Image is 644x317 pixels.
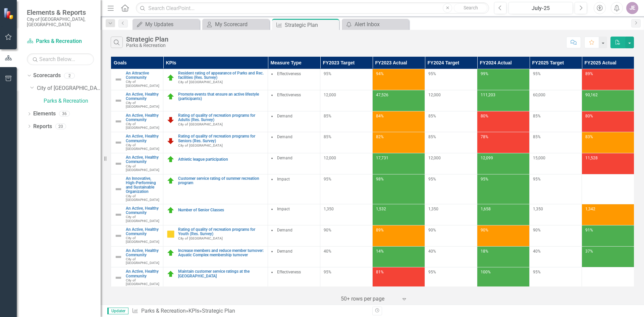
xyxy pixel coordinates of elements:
a: Customer service rating of summer recreation program [178,176,264,185]
span: 85% [428,114,436,118]
span: 85% [324,135,331,139]
div: Strategic Plan [202,308,235,314]
a: Promote events that ensure an active lifestyle (participants) [178,92,264,101]
span: 40% [428,249,436,254]
img: Not Defined [114,139,122,147]
span: Search [464,5,478,10]
a: An Active, Healthy Community [126,92,160,101]
img: Not Defined [114,75,122,84]
span: 1,342 [585,207,595,211]
span: 95% [428,270,436,274]
span: 15,000 [533,156,545,160]
td: Double-Click to Edit Right Click for Context Menu [163,246,268,267]
a: An Active, Healthy Community [126,227,160,236]
a: Elements [33,110,56,118]
input: Search ClearPoint... [136,2,489,14]
a: Scorecards [33,72,61,80]
a: My Scorecard [204,20,268,29]
a: KPIs [189,308,199,314]
a: An Innovative, High-Performing and Sustainable Organization [126,176,160,194]
span: 95% [324,270,331,274]
span: 95% [428,177,436,181]
td: Double-Click to Edit Right Click for Context Menu [111,174,163,204]
span: 111,203 [481,93,495,97]
span: 95% [324,71,331,76]
span: Effectiveness [277,93,301,97]
span: 94% [376,71,384,76]
img: Not Defined [114,160,122,168]
span: 60,000 [533,93,545,97]
img: On Target [167,93,175,101]
div: » » [132,307,367,315]
span: 95% [533,177,541,181]
span: 90% [481,228,488,232]
span: 95% [533,71,541,76]
img: Not Defined [114,232,122,240]
span: 89% [376,228,384,232]
a: Number of Senior Classes [178,208,264,212]
td: Double-Click to Edit Right Click for Context Menu [163,90,268,111]
div: Strategic Plan [126,36,168,43]
span: 80% [481,114,488,118]
a: My Updates [134,20,198,29]
div: July-25 [511,4,571,12]
div: Strategic Plan [285,21,337,29]
small: City of [GEOGRAPHIC_DATA], [GEOGRAPHIC_DATA] [27,16,94,28]
span: City of [GEOGRAPHIC_DATA] [126,236,159,244]
img: On Target [167,74,175,82]
a: Parks & Recreation [27,38,94,45]
td: Double-Click to Edit Right Click for Context Menu [111,225,163,246]
div: 2 [64,73,75,78]
img: Not Defined [114,211,122,219]
a: An Active, Healthy Community [126,113,160,122]
span: City of [GEOGRAPHIC_DATA] [126,215,159,222]
div: My Scorecard [215,20,268,29]
span: 91% [585,228,593,232]
span: 90% [533,228,541,232]
span: City of [GEOGRAPHIC_DATA] [126,257,159,265]
span: City of [GEOGRAPHIC_DATA] [178,122,223,126]
span: City of [GEOGRAPHIC_DATA] [178,144,223,147]
a: Athletic league participation [178,157,264,162]
span: City of [GEOGRAPHIC_DATA] [126,194,159,202]
span: City of [GEOGRAPHIC_DATA] [126,122,159,129]
span: 11,528 [585,156,598,160]
a: Parks & Recreation [141,308,186,314]
a: Maintain customer service ratings at the [GEOGRAPHIC_DATA] [178,269,264,278]
span: 40% [533,249,541,254]
a: Rating of quality of recreation programs for Seniors (Res. Survey) [178,134,264,143]
span: Elements & Reports [27,8,94,16]
span: 99% [481,71,488,76]
a: Rating of quality of recreation programs for Adults (Res. Survey) [178,113,264,122]
img: Caution [167,230,175,238]
span: 17,731 [376,156,388,160]
a: Rating of quality of recreation programs for Youth (Res. Survey) [178,227,264,236]
span: 90% [324,228,331,232]
td: Double-Click to Edit Right Click for Context Menu [111,69,163,90]
img: On Target [167,249,175,257]
td: Double-Click to Edit Right Click for Context Menu [163,153,268,174]
span: 1,350 [324,207,334,211]
span: 85% [324,114,331,118]
a: Increase members and reduce member turnover: Aquatic Complex membership turnover [178,249,264,257]
span: City of [GEOGRAPHIC_DATA] [178,80,223,84]
img: ClearPoint Strategy [3,8,15,19]
img: Not Defined [114,117,122,125]
a: City of [GEOGRAPHIC_DATA] [37,85,101,92]
span: 1,532 [376,207,386,211]
span: Impact [277,207,290,211]
a: An Active, Healthy Community [126,134,160,143]
button: July-25 [508,2,573,14]
span: 98% [376,177,384,181]
input: Search Below... [27,53,94,65]
span: Demand [277,114,292,118]
span: 81% [376,270,384,274]
span: 83% [585,135,593,139]
span: 1,350 [428,207,438,211]
img: Below Plan [167,137,175,145]
span: 47,526 [376,93,388,97]
span: Demand [277,249,292,254]
span: Updater [107,308,128,314]
span: City of [GEOGRAPHIC_DATA] [126,101,159,108]
span: Demand [277,156,292,160]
